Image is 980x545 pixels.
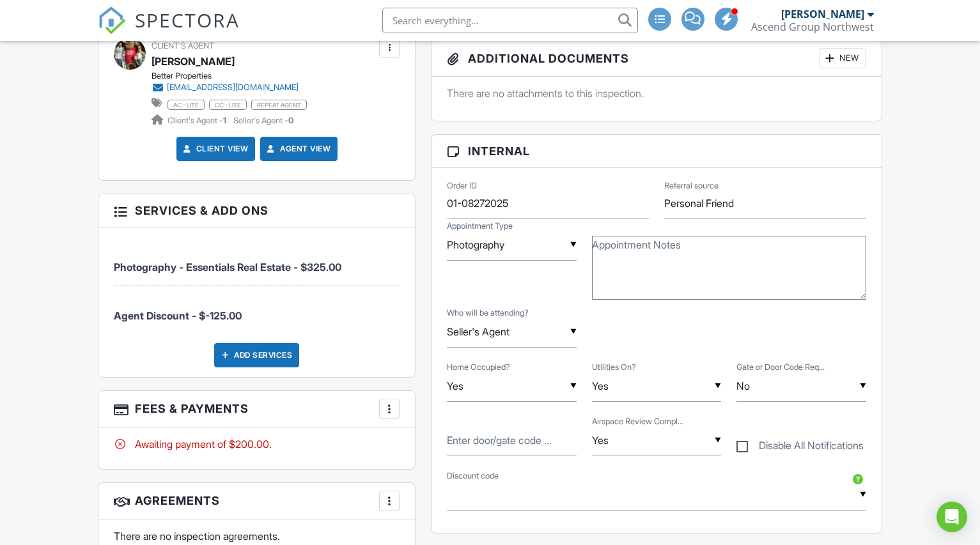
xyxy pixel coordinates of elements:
a: [PERSON_NAME] [152,52,235,71]
h3: Internal [432,135,881,168]
label: Referral source [664,180,719,192]
div: New [820,48,866,68]
span: Agent Discount - $-125.00 [114,309,242,322]
li: Manual fee: Agent Discount [114,286,400,333]
a: SPECTORA [98,17,240,44]
strong: 1 [223,116,226,125]
li: Service: Photography - Essentials Real Estate [114,237,400,285]
label: Discount code [447,470,499,482]
input: Enter door/gate code if required. [447,425,576,456]
span: cc - lite [209,100,247,110]
span: Client's Agent - [167,116,228,125]
div: [PERSON_NAME] [781,8,864,20]
input: Search everything... [382,8,638,33]
label: Appointment Notes [592,238,681,252]
div: Better Properties [152,71,309,81]
a: [EMAIL_ADDRESS][DOMAIN_NAME] [152,81,299,94]
p: There are no attachments to this inspection. [447,86,866,100]
h3: Additional Documents [432,40,881,77]
img: The Best Home Inspection Software - Spectora [98,6,126,35]
label: Gate or Door Code Required? [736,362,825,373]
label: Who will be attending? [447,307,529,319]
h3: Fees & Payments [98,391,415,427]
span: Photography - Essentials Real Estate - $325.00 [114,261,341,273]
textarea: Appointment Notes [592,236,866,300]
h3: Agreements [98,483,415,519]
span: Client's Agent [152,41,214,50]
div: Open Intercom Messenger [937,502,967,532]
p: There are no inspection agreements. [114,529,400,543]
label: Appointment Type [447,220,513,232]
span: SPECTORA [135,6,240,33]
div: Awaiting payment of $200.00. [114,437,400,451]
label: Utilities On? [592,362,636,373]
strong: 0 [288,116,293,125]
a: Agent View [265,142,331,155]
label: Airspace Review Completed [592,416,683,427]
label: Disable All Notifications [736,440,864,456]
span: repeat agent [251,100,307,110]
a: Client View [181,142,249,155]
div: Add Services [214,343,299,367]
span: Seller's Agent - [233,116,293,125]
div: [EMAIL_ADDRESS][DOMAIN_NAME] [167,82,299,93]
label: Order ID [447,180,477,192]
label: Home Occupied? [447,362,510,373]
label: Enter door/gate code if required. [447,433,552,447]
h3: Services & Add ons [98,194,415,227]
div: Ascend Group Northwest [751,20,874,33]
span: ac - lite [167,100,205,110]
